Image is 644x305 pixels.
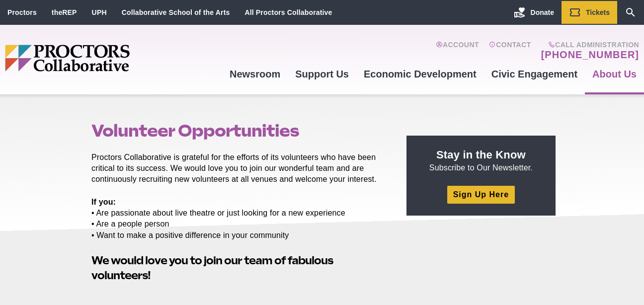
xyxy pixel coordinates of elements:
[506,1,562,24] a: Donate
[356,61,484,87] a: Economic Development
[531,8,554,16] span: Donate
[52,8,77,16] a: theREP
[122,8,230,16] a: Collaborative School of the Arts
[91,198,116,206] strong: If you:
[288,61,356,87] a: Support Us
[91,152,384,185] p: Proctors Collaborative is grateful for the efforts of its volunteers who have been critical to it...
[617,1,644,24] a: Search
[92,8,107,16] a: UPH
[91,254,333,282] strong: We would love you to join our team of fabulous volunteers
[447,186,515,203] a: Sign Up Here
[91,197,384,240] p: • Are passionate about live theatre or just looking for a new experience • Are a people person • ...
[91,121,384,140] h1: Volunteer Opportunities
[244,8,332,16] a: All Proctors Collaborative
[541,49,639,61] a: [PHONE_NUMBER]
[418,148,544,173] p: Subscribe to Our Newsletter.
[562,1,617,24] a: Tickets
[436,41,479,61] a: Account
[484,61,585,87] a: Civic Engagement
[222,61,288,87] a: Newsroom
[585,61,644,87] a: About Us
[436,149,526,161] strong: Stay in the Know
[91,253,384,284] h2: !
[586,8,610,16] span: Tickets
[7,8,37,16] a: Proctors
[5,45,206,72] img: Proctors logo
[538,41,639,49] span: Call Administration
[489,41,531,61] a: Contact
